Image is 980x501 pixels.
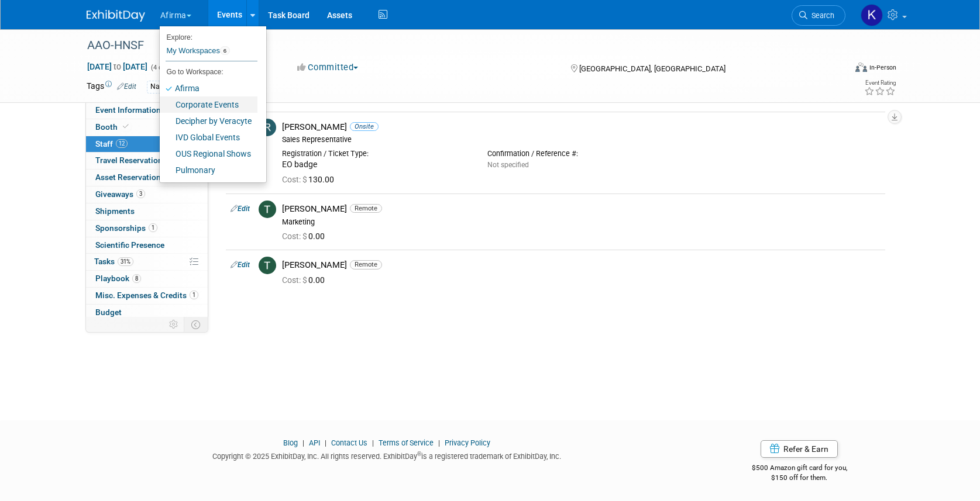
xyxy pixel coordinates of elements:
a: Decipher by Veracyte [160,113,257,129]
a: Corporate Events [160,96,257,113]
a: Refer & Earn [761,440,838,458]
span: Not specified [487,161,529,169]
span: Travel Reservations [95,156,178,165]
div: Confirmation / Reference #: [487,149,675,158]
span: 12 [116,139,128,148]
a: OUS Regional Shows [160,146,257,162]
span: Playbook [95,274,141,283]
div: Event Rating [864,80,896,86]
span: Misc. Expenses & Credits [95,291,198,300]
span: | [300,438,307,447]
span: Shipments [95,206,135,216]
div: $150 off for them. [705,473,894,483]
span: Onsite [350,122,379,131]
span: 0.00 [282,232,329,241]
span: | [322,438,329,447]
div: Marketing [282,217,881,227]
div: [PERSON_NAME] [282,203,881,215]
a: Contact Us [331,438,367,447]
span: 3 [136,189,145,198]
a: Event Information [86,102,208,119]
div: [PERSON_NAME] [282,122,881,133]
span: to [112,62,123,71]
img: R.jpg [259,119,276,136]
a: Terms of Service [379,438,434,447]
div: AAO-HNSF [83,35,828,56]
div: In-Person [869,63,896,72]
a: IVD Global Events [160,129,257,146]
span: 1 [149,223,157,232]
sup: ® [417,451,421,457]
span: Booth [95,122,131,132]
i: Booth reservation complete [123,123,129,130]
span: Event Information [95,105,161,115]
span: [GEOGRAPHIC_DATA], [GEOGRAPHIC_DATA] [579,64,725,73]
div: EO badge [282,160,470,170]
span: 1 [190,291,198,299]
a: API [309,438,320,447]
span: | [435,438,443,447]
div: [PERSON_NAME] [282,260,881,271]
a: Travel Reservations8 [86,153,208,169]
a: Blog [283,438,298,447]
span: Search [807,11,834,20]
a: Afirma [160,80,257,96]
a: Booth [86,119,208,136]
span: Tasks [94,257,133,266]
span: 0.00 [282,275,329,285]
img: ExhibitDay [87,10,145,22]
span: Cost: $ [282,275,308,285]
a: Search [792,5,845,26]
a: Pulmonary [160,162,257,178]
a: Privacy Policy [445,438,490,447]
a: Playbook8 [86,271,208,287]
span: Sponsorships [95,223,157,233]
div: Sales Representative [282,135,881,144]
div: $500 Amazon gift card for you, [705,455,894,482]
a: My Workspaces6 [166,41,257,61]
img: Format-Inperson.png [855,63,867,72]
span: 8 [132,274,141,283]
a: Budget [86,305,208,321]
span: Remote [350,260,382,269]
a: Edit [117,82,136,91]
a: Scientific Presence [86,237,208,254]
span: 130.00 [282,175,339,184]
img: T.jpg [259,257,276,274]
span: 31% [118,257,133,266]
a: Giveaways3 [86,186,208,203]
span: Cost: $ [282,232,308,241]
td: Toggle Event Tabs [184,317,208,332]
span: Staff [95,139,128,148]
span: Cost: $ [282,175,308,184]
a: Sponsorships1 [86,220,208,237]
img: T.jpg [259,201,276,218]
a: Edit [231,205,250,213]
a: Edit [231,261,250,269]
div: Copyright © 2025 ExhibitDay, Inc. All rights reserved. ExhibitDay is a registered trademark of Ex... [87,448,688,462]
div: Registration / Ticket Type: [282,149,470,158]
button: Committed [293,61,363,74]
span: Asset Reservations [95,172,177,182]
img: Keirsten Davis [861,4,883,26]
td: Personalize Event Tab Strip [164,317,184,332]
a: Tasks31% [86,254,208,270]
span: (4 days) [150,64,174,71]
a: Misc. Expenses & Credits1 [86,288,208,304]
span: 6 [220,46,230,56]
a: Shipments [86,203,208,220]
span: | [369,438,377,447]
li: Explore: [160,30,257,41]
span: Giveaways [95,189,145,199]
span: Remote [350,204,382,213]
div: National [147,81,181,93]
a: Asset Reservations7 [86,170,208,186]
span: Scientific Presence [95,240,164,250]
li: Go to Workspace: [160,64,257,80]
td: Tags [87,80,136,94]
span: [DATE] [DATE] [87,61,148,72]
div: Event Format [776,61,897,78]
a: Staff12 [86,136,208,153]
span: Budget [95,307,122,317]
